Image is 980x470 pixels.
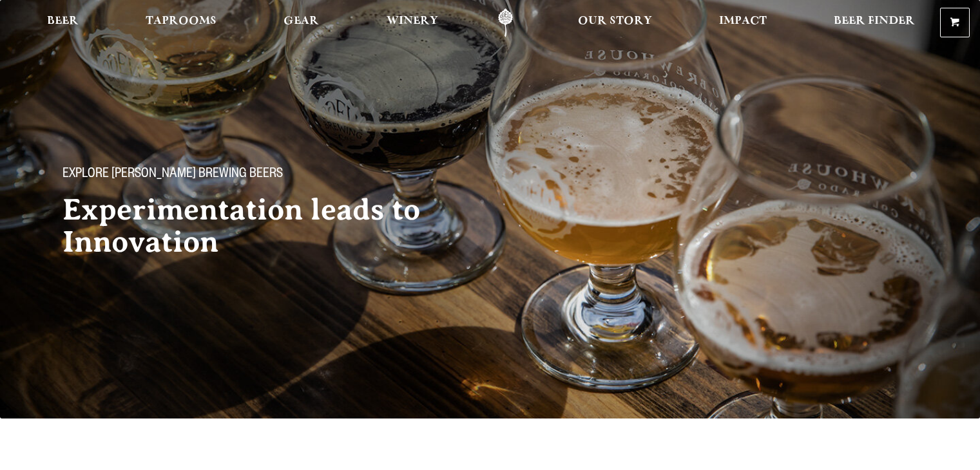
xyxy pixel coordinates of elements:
[39,8,87,37] a: Beer
[146,16,216,26] span: Taprooms
[387,16,438,26] span: Winery
[834,16,915,26] span: Beer Finder
[711,8,775,37] a: Impact
[62,194,465,258] h2: Experimentation leads to Innovation
[378,8,447,37] a: Winery
[47,16,79,26] span: Beer
[578,16,652,26] span: Our Story
[719,16,767,26] span: Impact
[825,8,923,37] a: Beer Finder
[275,8,327,37] a: Gear
[481,8,530,37] a: Odell Home
[570,8,660,37] a: Our Story
[137,8,225,37] a: Taprooms
[283,16,319,26] span: Gear
[62,167,283,183] span: Explore [PERSON_NAME] Brewing Beers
